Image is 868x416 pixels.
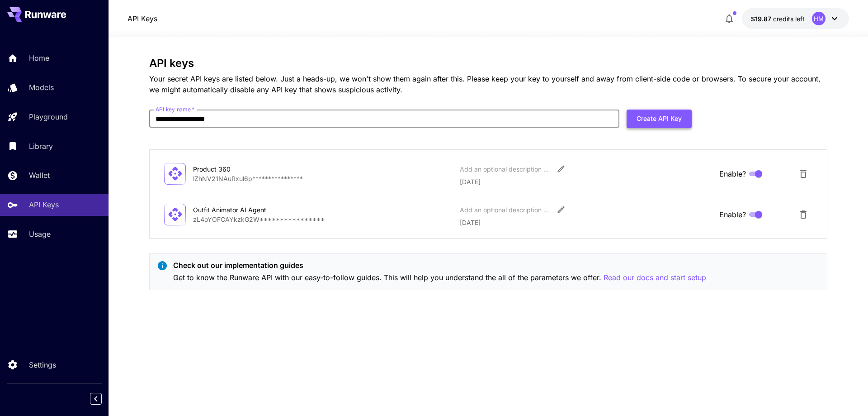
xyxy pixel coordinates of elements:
span: credits left [773,15,805,23]
button: Read our docs and start setup [604,272,706,283]
p: Your secret API keys are listed below. Just a heads-up, we won't show them again after this. Plea... [149,73,827,95]
p: Check out our implementation guides [173,260,706,271]
span: Enable? [719,209,746,220]
button: Delete API Key [794,165,812,183]
span: Enable? [719,168,746,179]
div: Product 360 [193,164,283,174]
button: $19.872HM [742,8,849,29]
p: Usage [29,229,51,239]
div: Outfit Animator AI Agent [193,205,283,215]
label: API key name [156,105,194,113]
p: Wallet [29,170,50,181]
a: API Keys [127,13,157,24]
p: [DATE] [460,218,712,227]
p: Library [29,141,53,152]
div: Add an optional description or comment [460,164,550,174]
div: $19.872 [751,14,805,24]
p: Settings [29,359,56,370]
p: Models [29,82,54,93]
p: Get to know the Runware API with our easy-to-follow guides. This will help you understand the all... [173,272,706,283]
p: API Keys [29,199,59,210]
button: Collapse sidebar [90,393,102,405]
div: Add an optional description or comment [460,205,550,215]
button: Create API Key [627,110,692,128]
p: Home [29,53,49,63]
h3: API keys [149,57,827,70]
span: $19.87 [751,15,773,23]
div: Collapse sidebar [97,391,108,407]
div: HM [812,12,826,25]
p: [DATE] [460,177,712,186]
button: Edit [553,201,569,218]
button: Edit [553,161,569,177]
nav: breadcrumb [127,13,157,24]
p: Playground [29,111,68,122]
button: Delete API Key [794,206,812,224]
